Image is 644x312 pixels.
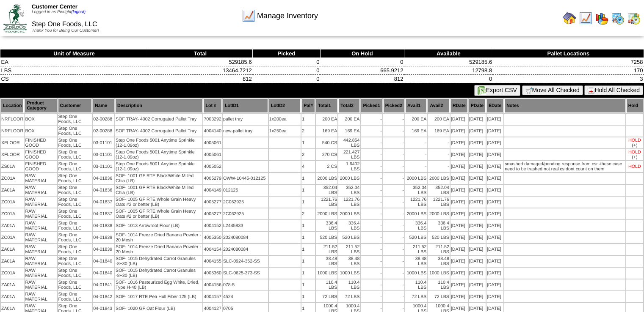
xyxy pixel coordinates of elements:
[242,9,255,22] img: line_graph.gif
[383,244,404,255] td: -
[469,244,486,255] td: [DATE]
[405,114,427,125] td: 200 EA
[58,197,92,208] td: Step One Foods, LLC
[316,161,337,172] td: 2 CS
[203,137,222,148] td: 4005061
[486,220,503,231] td: [DATE]
[383,256,404,267] td: -
[25,197,57,208] td: RAW MATERIAL
[338,173,360,184] td: 2000 LBS
[203,114,222,125] td: 7003292
[361,149,382,160] td: -
[361,99,382,113] th: Picked1
[451,149,468,160] td: [DATE]
[338,161,360,172] td: 1.6402 LBS
[338,149,360,160] td: 221.427 LBS
[338,197,360,208] td: 1221.76 LBS
[32,3,77,10] span: Customer Center
[25,126,57,137] td: BOX
[93,161,114,172] td: 03-01101
[301,149,315,160] td: 2
[404,49,493,58] th: Available
[383,173,404,184] td: -
[316,126,337,137] td: 169 EA
[486,149,503,160] td: [DATE]
[223,99,268,113] th: LotID1
[25,137,57,148] td: FINISHED GOOD
[0,66,148,75] td: LBS
[93,137,114,148] td: 03-01101
[428,173,449,184] td: 2000 LBS
[428,126,449,137] td: 169 EA
[115,220,202,231] td: SOF- 1013 Arrowroot Flour (LB)
[486,137,503,148] td: [DATE]
[361,244,382,255] td: -
[115,232,202,243] td: SOF- 1014 Freeze Dried Banana Powder - 20 Mesh
[428,161,449,172] td: -
[338,268,360,279] td: 1000 LBS
[301,137,315,148] td: 1
[58,220,92,231] td: Step One Foods, LLC
[383,149,404,160] td: -
[383,232,404,243] td: -
[93,208,114,219] td: 04-01837
[0,49,148,58] th: Unit of Measure
[320,75,404,83] td: 812
[469,256,486,267] td: [DATE]
[451,137,468,148] td: [DATE]
[469,220,486,231] td: [DATE]
[320,66,404,75] td: 665.9212
[203,220,222,231] td: 4004152
[203,244,222,255] td: 4004154
[269,126,301,137] td: 1x250ea
[478,86,486,95] img: excel.gif
[469,185,486,196] td: [DATE]
[115,114,202,125] td: SOF TRAY- 4002 Corrugated Pallet Tray
[428,220,449,231] td: 336.4 LBS
[405,197,427,208] td: 1221.76 LBS
[428,244,449,255] td: 211.52 LBS
[338,99,360,113] th: Total2
[361,126,382,137] td: -
[588,87,594,94] img: hold.gif
[93,114,114,125] td: 02-00288
[316,114,337,125] td: 200 EA
[25,244,57,255] td: RAW MATERIAL
[383,220,404,231] td: -
[1,99,24,113] th: Location
[148,49,252,58] th: Total
[451,256,468,267] td: [DATE]
[595,11,608,25] img: graph.gif
[611,11,625,25] img: calendarprod.gif
[338,137,360,148] td: 442.854 LBS
[316,149,337,160] td: 270 CS
[58,161,92,172] td: Step One Foods, LLC
[316,137,337,148] td: 540 CS
[253,66,321,75] td: 0
[1,137,24,148] td: XFLOOR
[1,185,24,196] td: ZA01A
[58,268,92,279] td: Step One Foods, LLC
[338,232,360,243] td: 520 LBS
[486,126,503,137] td: [DATE]
[253,58,321,66] td: 0
[223,126,268,137] td: new-pallet tray
[203,173,222,184] td: 4005279
[203,268,222,279] td: 4005360
[320,58,404,66] td: 0
[428,185,449,196] td: 352.04 LBS
[469,149,486,160] td: [DATE]
[203,161,222,172] td: 4005052
[428,137,449,148] td: -
[428,208,449,219] td: 2000 LBS
[93,232,114,243] td: 04-01839
[115,197,202,208] td: SOF- 1005 GF RTE Whole Grain Heavy Oats #2 or better (LB)
[486,114,503,125] td: [DATE]
[301,173,315,184] td: 1
[361,232,382,243] td: -
[451,161,468,172] td: [DATE]
[1,114,24,125] td: NRFLOOR
[405,99,427,113] th: Avail1
[115,126,202,137] td: SOF TRAY- 4002 Corrugated Pallet Tray
[269,99,301,113] th: LotID2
